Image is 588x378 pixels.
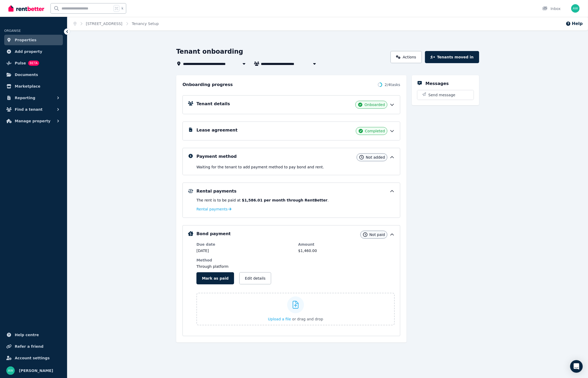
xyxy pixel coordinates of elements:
[4,58,63,68] a: PulseBETA
[4,35,63,45] a: Properties
[4,341,63,352] a: Refer a friend
[4,116,63,126] button: Manage property
[4,330,63,340] a: Help centre
[121,6,123,11] span: k
[369,232,385,237] span: Not paid
[15,72,38,78] span: Documents
[196,206,231,212] a: Rental payments
[15,343,43,350] span: Refer a friend
[196,258,293,263] dt: Method
[15,355,50,361] span: Account settings
[196,127,237,133] h5: Lease agreement
[15,106,43,113] span: Find a tenant
[196,264,293,269] dd: Through platform
[366,155,385,160] span: Not added
[132,21,159,26] span: Tenancy Setup
[391,51,422,63] a: Actions
[196,164,395,170] p: Waiting for the tenant to add payment method to pay bond and rent .
[4,353,63,363] a: Account settings
[428,92,455,98] span: Send message
[8,4,44,12] img: RentBetter
[15,118,50,124] span: Manage property
[542,6,561,11] div: Inbox
[67,17,165,31] nav: Breadcrumb
[4,69,63,80] a: Documents
[196,231,231,237] h5: Bond payment
[15,332,39,338] span: Help centre
[183,82,233,88] h2: Onboarding progress
[292,317,323,321] span: or drag and drop
[188,189,193,193] img: Rental Payments
[196,101,230,107] h5: Tenant details
[425,51,479,63] button: Tenants moved in
[196,248,293,253] dd: [DATE]
[28,61,39,66] span: BETA
[19,367,53,374] span: [PERSON_NAME]
[364,102,385,107] span: Onboarded
[196,206,228,212] span: Rental payments
[176,47,243,56] h1: Tenant onboarding
[15,60,26,66] span: Pulse
[4,81,63,92] a: Marketplace
[4,93,63,103] button: Reporting
[86,22,123,26] a: [STREET_ADDRESS]
[196,198,395,203] p: The rent is to be paid at .
[196,242,293,247] dt: Due date
[196,188,236,194] h5: Rental payments
[365,128,385,134] span: Completed
[4,29,21,33] span: ORGANISE
[268,317,291,321] span: Upload a file
[196,153,237,160] h5: Payment method
[298,248,395,253] dd: $1,460.00
[268,316,323,322] button: Upload a file or drag and drop
[417,90,474,100] button: Send message
[298,242,395,247] dt: Amount
[570,360,583,373] div: Open Intercom Messenger
[196,272,234,284] button: Mark as paid
[239,272,271,284] button: Edit details
[15,48,42,55] span: Add property
[571,4,580,13] img: Andrew Wong
[242,198,328,202] b: $1,586.01 per month through RentBetter
[15,83,40,89] span: Marketplace
[6,366,15,375] img: Andrew Wong
[4,46,63,57] a: Add property
[4,104,63,115] button: Find a tenant
[566,21,583,27] button: Help
[15,95,35,101] span: Reporting
[15,37,37,43] span: Properties
[188,231,193,236] img: Bond Details
[425,80,449,87] h5: Messages
[385,82,400,87] span: 2 / 4 tasks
